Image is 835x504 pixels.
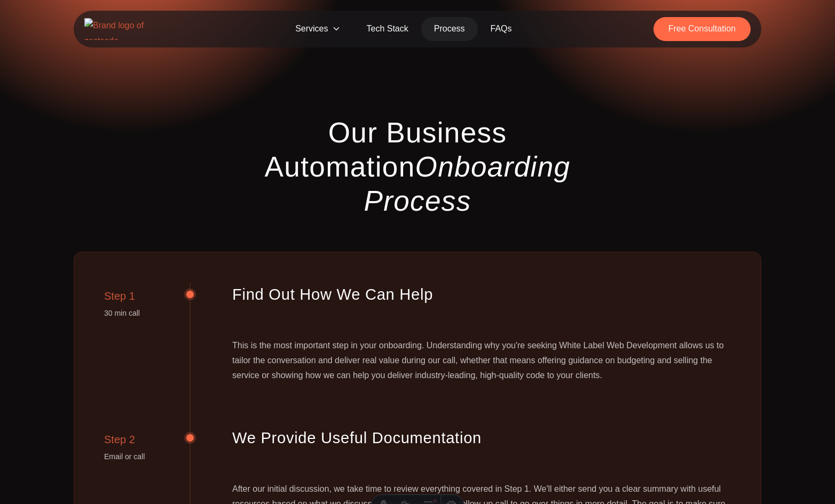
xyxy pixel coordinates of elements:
span: Services [282,17,353,41]
h2: Find Out How We Can Help [232,285,731,304]
strong: Onboarding Process [364,151,570,217]
p: Step 1 [104,289,155,303]
h1: Our Business Automation [238,116,597,218]
div: This is the most important step in your onboarding. Understanding why you're seeking White Label ... [232,338,731,383]
p: Email or call [104,451,155,462]
a: FAQs [478,17,525,41]
a: Tech Stack [353,17,421,41]
img: Brand logo of zestcode automation [84,18,154,40]
a: Process [421,17,478,41]
p: 30 min call [104,308,155,318]
p: Step 2 [104,432,155,447]
h2: We Provide Useful Documentation [232,429,731,447]
a: Free Consultation [653,17,751,41]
